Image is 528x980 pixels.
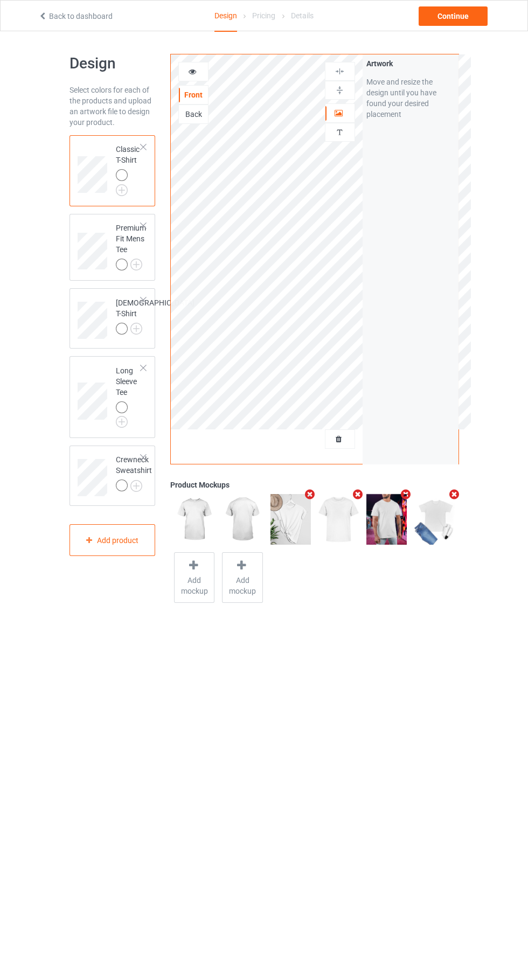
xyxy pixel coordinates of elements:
[70,85,156,128] div: Select colors for each of the products and upload an artwork file to design your product.
[130,480,142,492] img: svg+xml;base64,PD94bWwgdmVyc2lvbj0iMS4wIiBlbmNvZGluZz0iVVRGLTgiPz4KPHN2ZyB3aWR0aD0iMjJweCIgaGVpZ2...
[335,127,345,137] img: svg%3E%0A
[70,214,156,281] div: Premium Fit Mens Tee
[179,109,208,120] div: Back
[170,479,458,490] div: Product Mockups
[222,494,262,545] img: regular.jpg
[174,494,214,545] img: regular.jpg
[366,58,455,69] div: Artwork
[116,184,128,196] img: svg+xml;base64,PD94bWwgdmVyc2lvbj0iMS4wIiBlbmNvZGluZz0iVVRGLTgiPz4KPHN2ZyB3aWR0aD0iMjJweCIgaGVpZ2...
[303,489,317,500] i: Remove mockup
[70,288,156,349] div: [DEMOGRAPHIC_DATA] T-Shirt
[414,494,455,545] img: regular.jpg
[223,575,262,596] span: Add mockup
[179,89,208,100] div: Front
[447,489,461,500] i: Remove mockup
[252,1,275,31] div: Pricing
[70,524,156,556] div: Add product
[335,66,345,77] img: svg%3E%0A
[335,85,345,95] img: svg%3E%0A
[351,489,365,500] i: Remove mockup
[214,1,237,32] div: Design
[116,223,146,270] div: Premium Fit Mens Tee
[38,12,113,20] a: Back to dashboard
[70,54,156,73] h1: Design
[222,552,262,603] div: Add mockup
[419,6,488,26] div: Continue
[116,297,194,334] div: [DEMOGRAPHIC_DATA] T-Shirt
[130,259,142,270] img: svg+xml;base64,PD94bWwgdmVyc2lvbj0iMS4wIiBlbmNvZGluZz0iVVRGLTgiPz4KPHN2ZyB3aWR0aD0iMjJweCIgaGVpZ2...
[174,552,214,603] div: Add mockup
[130,323,142,335] img: svg+xml;base64,PD94bWwgdmVyc2lvbj0iMS4wIiBlbmNvZGluZz0iVVRGLTgiPz4KPHN2ZyB3aWR0aD0iMjJweCIgaGVpZ2...
[270,494,311,545] img: regular.jpg
[175,575,214,596] span: Add mockup
[70,446,156,506] div: Crewneck Sweatshirt
[366,494,407,545] img: regular.jpg
[291,1,314,31] div: Details
[116,365,142,425] div: Long Sleeve Tee
[70,135,156,206] div: Classic T-Shirt
[366,77,455,120] div: Move and resize the design until you have found your desired placement
[116,416,128,428] img: svg+xml;base64,PD94bWwgdmVyc2lvbj0iMS4wIiBlbmNvZGluZz0iVVRGLTgiPz4KPHN2ZyB3aWR0aD0iMjJweCIgaGVpZ2...
[318,494,359,545] img: regular.jpg
[116,144,142,192] div: Classic T-Shirt
[116,454,152,491] div: Crewneck Sweatshirt
[70,356,156,438] div: Long Sleeve Tee
[399,489,413,500] i: Remove mockup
